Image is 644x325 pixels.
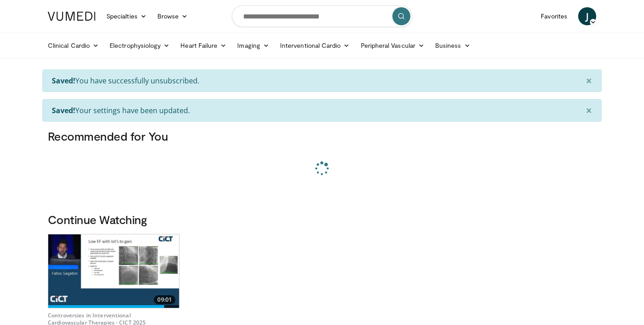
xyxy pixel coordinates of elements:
strong: Saved! [52,105,75,115]
a: Imaging [232,37,275,55]
span: 09:01 [154,295,175,304]
img: VuMedi Logo [48,12,96,21]
input: Search topics, interventions [232,5,412,27]
a: Browse [152,7,193,25]
a: Electrophysiology [104,37,175,55]
a: Clinical Cardio [42,37,104,55]
strong: Saved! [52,76,75,86]
h3: Continue Watching [48,212,596,227]
a: Peripheral Vascular [355,37,430,55]
a: Business [430,37,476,55]
a: Specialties [101,7,152,25]
h3: Recommended for You [48,129,596,143]
a: Favorites [535,7,573,25]
button: × [577,70,601,92]
button: × [577,100,601,121]
a: Heart Failure [175,37,232,55]
a: Interventional Cardio [275,37,355,55]
a: J [578,7,596,25]
div: Your settings have been updated. [42,99,602,122]
img: 1ecd4058-78ed-4caa-982c-cdf8df610857.620x360_q85_upscale.jpg [48,234,179,308]
div: You have successfully unsubscribed. [42,69,602,92]
a: 09:01 [48,234,179,308]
